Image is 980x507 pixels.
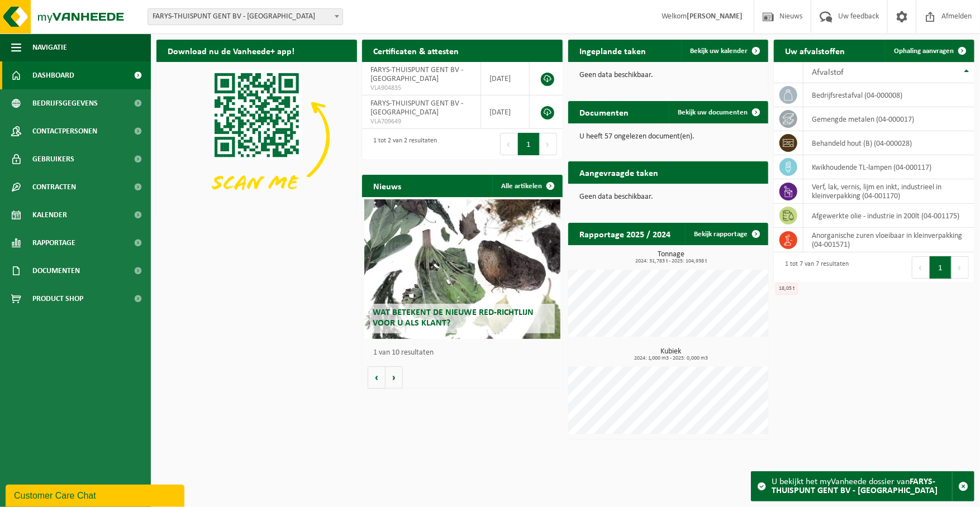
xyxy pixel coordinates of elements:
[885,40,973,62] a: Ophaling aanvragen
[540,133,557,155] button: Next
[685,223,767,245] a: Bekijk rapportage
[492,175,562,197] a: Alle artikelen
[370,66,463,83] span: FARYS-THUISPUNT GENT BV - [GEOGRAPHIC_DATA]
[678,109,748,116] span: Bekijk uw documenten
[32,257,80,285] span: Documenten
[32,285,83,313] span: Product Shop
[579,133,758,141] p: U heeft 57 ongelezen document(en).
[32,117,97,145] span: Contactpersonen
[779,255,849,280] div: 1 tot 7 van 7 resultaten
[952,256,969,279] button: Next
[481,62,530,95] td: [DATE]
[803,107,974,131] td: gemengde metalen (04-000017)
[368,132,437,156] div: 1 tot 2 van 2 resultaten
[568,161,669,183] h2: Aangevraagde taken
[803,228,974,252] td: anorganische zuren vloeibaar in kleinverpakking (04-001571)
[32,229,75,257] span: Rapportage
[32,34,67,61] span: Navigatie
[574,251,769,264] h3: Tonnage
[156,40,306,61] h2: Download nu de Vanheede+ app!
[912,256,930,279] button: Previous
[148,9,342,25] span: FARYS-THUISPUNT GENT BV - MARIAKERKE
[579,71,758,79] p: Geen data beschikbaar.
[574,259,769,264] span: 2024: 31,783 t - 2025: 104,938 t
[373,349,557,357] p: 1 van 10 resultaten
[681,40,767,62] a: Bekijk uw kalender
[32,145,74,173] span: Gebruikers
[500,133,518,155] button: Previous
[803,131,974,155] td: behandeld hout (B) (04-000028)
[362,175,412,197] h2: Nieuws
[156,62,357,212] img: Download de VHEPlus App
[368,366,386,389] button: Vorige
[812,68,844,77] span: Afvalstof
[568,223,682,245] h2: Rapportage 2025 / 2024
[687,12,743,21] strong: [PERSON_NAME]
[370,84,472,93] span: VLA904835
[574,356,769,361] span: 2024: 1,000 m3 - 2025: 0,000 m3
[774,40,856,61] h2: Uw afvalstoffen
[370,117,472,126] span: VLA709649
[772,472,952,501] div: U bekijkt het myVanheede dossier van
[803,83,974,107] td: bedrijfsrestafval (04-000008)
[803,204,974,228] td: afgewerkte olie - industrie in 200lt (04-001175)
[669,101,767,123] a: Bekijk uw documenten
[373,308,534,328] span: Wat betekent de nieuwe RED-richtlijn voor u als klant?
[32,173,76,201] span: Contracten
[803,179,974,204] td: verf, lak, vernis, lijm en inkt, industrieel in kleinverpakking (04-001170)
[690,47,748,55] span: Bekijk uw kalender
[370,99,463,117] span: FARYS-THUISPUNT GENT BV - [GEOGRAPHIC_DATA]
[772,477,938,495] strong: FARYS-THUISPUNT GENT BV - [GEOGRAPHIC_DATA]
[32,61,74,89] span: Dashboard
[568,101,640,123] h2: Documenten
[32,201,67,229] span: Kalender
[6,482,187,507] iframe: chat widget
[148,8,343,25] span: FARYS-THUISPUNT GENT BV - MARIAKERKE
[362,40,470,61] h2: Certificaten & attesten
[894,47,954,55] span: Ophaling aanvragen
[803,155,974,179] td: kwikhoudende TL-lampen (04-000117)
[364,199,560,339] a: Wat betekent de nieuwe RED-richtlijn voor u als klant?
[930,256,952,279] button: 1
[481,95,530,129] td: [DATE]
[518,133,540,155] button: 1
[568,40,657,61] h2: Ingeplande taken
[386,366,403,389] button: Volgende
[579,193,758,201] p: Geen data beschikbaar.
[32,89,98,117] span: Bedrijfsgegevens
[574,348,769,361] h3: Kubiek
